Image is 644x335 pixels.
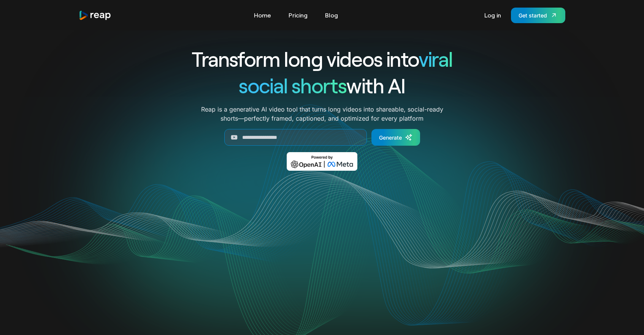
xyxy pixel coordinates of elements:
h1: with AI [164,72,480,99]
a: Blog [321,9,342,21]
form: Generate Form [164,129,480,146]
video: Your browser does not support the video tag. [169,182,475,335]
a: Generate [371,129,420,146]
a: home [79,10,111,20]
h1: Transform long videos into [164,46,480,72]
a: Pricing [285,9,311,21]
a: Log in [481,9,505,21]
div: Get started [519,11,547,19]
p: Reap is a generative AI video tool that turns long videos into shareable, social-ready shorts—per... [201,105,443,123]
span: viral [419,46,452,71]
a: Home [250,9,275,21]
a: Get started [511,8,565,23]
div: Generate [379,134,402,142]
img: Powered by OpenAI & Meta [287,152,358,171]
span: social shorts [239,73,346,98]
